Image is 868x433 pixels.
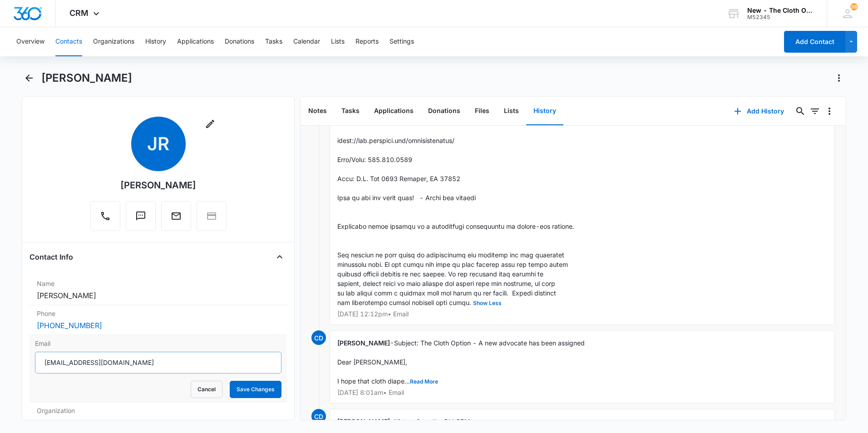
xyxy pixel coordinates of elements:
label: Phone [37,309,280,318]
button: Tasks [265,27,282,56]
button: Actions [832,71,846,85]
div: - [330,330,835,403]
button: Donations [421,97,468,125]
a: Call [90,215,120,223]
div: [PERSON_NAME] [120,178,196,192]
button: Applications [177,27,214,56]
button: Contacts [55,27,82,56]
label: Organization [37,406,280,415]
button: Text [126,201,156,231]
h1: [PERSON_NAME] [41,71,132,85]
p: [DATE] 8:01am • Email [337,389,827,396]
button: Search... [793,104,808,118]
button: History [526,97,563,125]
button: Back [22,71,36,85]
input: Email [35,352,281,374]
button: Overflow Menu [822,104,837,118]
button: Notes [301,97,334,125]
button: History [145,27,166,56]
span: CD [311,409,326,423]
button: Overview [16,27,44,56]
button: Calendar [293,27,320,56]
button: Donations [225,27,254,56]
button: Settings [390,27,414,56]
button: Cancel [191,381,222,398]
button: Tasks [334,97,367,125]
span: JR [131,117,186,171]
button: Files [468,97,497,125]
div: account id [747,14,814,20]
button: Organizations [93,27,134,56]
div: Phone[PHONE_NUMBER] [30,305,287,335]
button: Filters [808,104,822,118]
div: Name[PERSON_NAME] [30,275,287,305]
dd: --- [37,417,280,428]
a: Text [126,215,156,223]
div: account name [747,7,814,14]
button: Read More [410,379,438,384]
dd: [PERSON_NAME] [37,290,280,301]
span: CRM [69,8,89,18]
button: Close [272,250,287,264]
button: Add History [725,100,793,122]
a: Email [161,215,191,223]
button: Applications [367,97,421,125]
button: Save Changes [230,381,281,398]
button: Add Contact [784,31,845,53]
span: Subject: The Cloth Option - A new advocate has been assigned Dear [PERSON_NAME], I hope that clot... [337,339,585,385]
span: 38 [850,3,858,10]
button: Lists [331,27,345,56]
span: CD [311,330,326,345]
div: notifications count [850,3,858,10]
span: [PERSON_NAME] [337,339,390,347]
button: Call [90,201,120,231]
p: [DATE] 12:12pm • Email [337,311,827,317]
button: Reports [355,27,379,56]
button: Lists [497,97,526,125]
a: [PHONE_NUMBER] [37,320,102,331]
h4: Contact Info [30,251,73,262]
label: Email [35,339,281,348]
span: [PERSON_NAME] [337,418,390,425]
label: Name [37,279,280,288]
button: Show Less [471,300,503,306]
button: Email [161,201,191,231]
div: Organization--- [30,402,287,432]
